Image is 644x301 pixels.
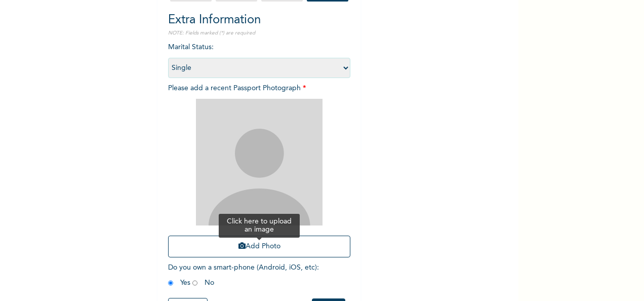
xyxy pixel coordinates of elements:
[168,264,319,286] span: Do you own a smart-phone (Android, iOS, etc) : Yes No
[168,29,350,37] p: NOTE: Fields marked (*) are required
[168,236,350,257] button: Add Photo
[168,44,350,71] span: Marital Status :
[168,85,350,262] span: Please add a recent Passport Photograph
[168,11,350,29] h2: Extra Information
[196,99,323,225] img: Crop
